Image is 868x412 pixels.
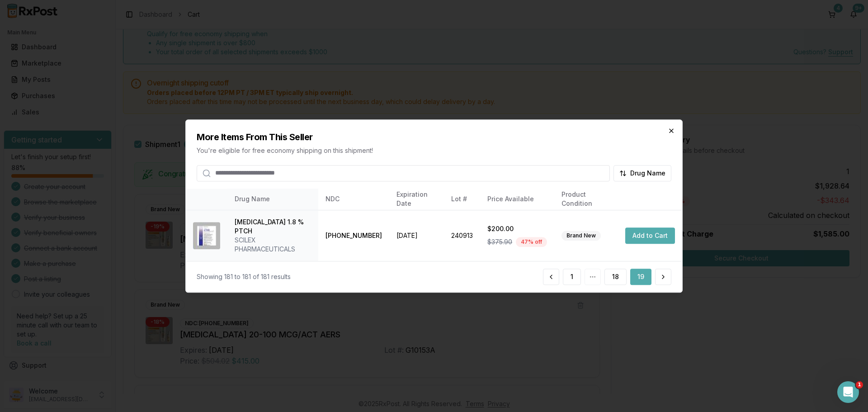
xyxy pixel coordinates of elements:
[554,189,618,210] th: Product Condition
[604,269,627,285] button: 18
[318,189,389,210] th: NDC
[197,131,671,143] h2: More Items From This Seller
[480,189,554,210] th: Price Available
[856,381,863,388] span: 1
[227,189,318,210] th: Drug Name
[561,231,601,241] div: Brand New
[630,269,651,285] button: 19
[197,272,291,281] div: Showing 181 to 181 of 181 results
[625,227,675,244] button: Add to Cart
[444,210,480,261] td: 240913
[389,210,444,261] td: [DATE]
[193,222,220,249] img: ZTlido 1.8 % PTCH
[630,169,665,178] span: Drug Name
[563,269,581,285] button: 1
[235,218,311,236] div: [MEDICAL_DATA] 1.8 % PTCH
[318,210,389,261] td: [PHONE_NUMBER]
[487,224,547,233] div: $200.00
[837,381,859,403] iframe: Intercom live chat
[197,146,671,155] p: You're eligible for free economy shipping on this shipment!
[487,237,512,246] span: $375.90
[613,165,671,181] button: Drug Name
[389,189,444,210] th: Expiration Date
[516,237,547,247] div: 47 % off
[235,236,311,254] div: SCILEX PHARMACEUTICALS
[444,189,480,210] th: Lot #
